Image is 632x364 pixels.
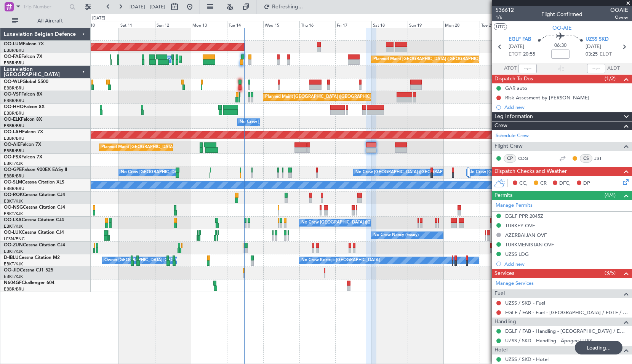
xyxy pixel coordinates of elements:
span: OO-SLM [4,180,22,185]
span: CR [540,180,547,187]
a: EGLF / FAB - Fuel - [GEOGRAPHIC_DATA] / EGLF / FAB [505,309,628,316]
span: CC, [519,180,528,187]
span: ATOT [504,65,517,72]
a: OO-WLPGlobal 5500 [4,80,48,84]
div: No Crew [GEOGRAPHIC_DATA] ([GEOGRAPHIC_DATA] National) [355,167,483,178]
div: Planned Maint [GEOGRAPHIC_DATA] ([GEOGRAPHIC_DATA]) [101,142,221,153]
div: No Crew Nancy (Essey) [373,230,419,241]
a: OO-NSGCessna Citation CJ4 [4,205,65,210]
button: All Aircraft [8,15,83,27]
a: EBKT/KJK [4,274,23,279]
span: OO-LAH [4,130,22,134]
div: Add new [504,104,628,110]
span: OOAIE [610,6,628,14]
a: EBKT/KJK [4,249,23,254]
span: Hotel [494,346,507,354]
span: Refreshing... [272,4,304,10]
a: N604GFChallenger 604 [4,281,54,285]
span: OO-JID [4,268,20,273]
div: Add new [504,261,628,267]
a: EBBR/BRU [4,48,24,53]
a: EBBR/BRU [4,98,24,104]
a: Manage Services [496,280,534,287]
span: Services [494,269,514,278]
span: OO-HHO [4,105,24,109]
a: Manage Permits [496,202,533,209]
span: ELDT [600,51,612,58]
a: OO-LUXCessna Citation CJ4 [4,230,64,235]
span: DFC, [559,180,571,187]
div: UZSS LDG [505,251,529,257]
span: 06:30 [554,42,566,49]
span: OO-FSX [4,155,21,160]
a: EBBR/BRU [4,148,24,154]
a: OO-ROKCessna Citation CJ4 [4,193,65,197]
span: OO-VSF [4,92,21,97]
a: OO-HHOFalcon 8X [4,105,45,109]
span: OO-NSG [4,205,23,210]
a: OO-GPEFalcon 900EX EASy II [4,168,67,172]
div: No Crew Kortrijk-[GEOGRAPHIC_DATA] [301,255,380,266]
a: EBBR/BRU [4,110,24,116]
span: All Aircraft [20,18,80,24]
span: Dispatch Checks and Weather [494,167,567,176]
div: Fri 17 [335,21,371,28]
span: OO-AIE [552,24,572,32]
a: Schedule Crew [496,132,529,140]
span: OO-ZUN [4,243,23,247]
div: Owner [GEOGRAPHIC_DATA]-[GEOGRAPHIC_DATA] [104,255,207,266]
span: Owner [610,14,628,21]
span: 20:55 [523,51,535,58]
div: GAR auto [505,85,527,91]
a: OO-ZUNCessna Citation CJ4 [4,243,65,247]
div: EGLF PPR 2045Z [505,213,543,219]
span: (1/2) [605,75,616,83]
div: Sat 11 [119,21,155,28]
a: JST [594,155,611,162]
span: Dispatch To-Dos [494,75,533,83]
div: TURKEY OVF [505,222,535,229]
a: UZSS / SKD - Handling - Âpogee UZSS [505,337,592,344]
a: LFSN/ENC [4,236,25,242]
span: OO-AIE [4,142,20,147]
span: DP [583,180,590,187]
span: (3/5) [605,269,616,277]
a: EBKT/KJK [4,261,23,267]
a: EBBR/BRU [4,136,24,141]
a: CDG [518,155,535,162]
div: Wed 15 [263,21,299,28]
span: Fuel [494,289,505,298]
div: Tue 14 [227,21,263,28]
input: Trip Number [23,1,67,13]
div: TURKMENISTAN OVF [505,241,554,248]
button: UTC [494,23,507,30]
a: EGLF / FAB - Handling - [GEOGRAPHIC_DATA] / EGLF / FAB [505,328,628,334]
button: Refreshing... [260,1,306,13]
span: OO-FAE [4,54,21,59]
div: CS [580,154,592,163]
a: EBKT/KJK [4,198,23,204]
span: OO-LUM [4,42,23,46]
a: OO-FSXFalcon 7X [4,155,42,160]
span: OO-ROK [4,193,23,197]
div: AZERBAIJAN OVF [505,232,547,238]
span: 1/6 [496,14,514,21]
span: 536612 [496,6,514,14]
a: EBKT/KJK [4,161,23,166]
span: 03:25 [586,51,598,58]
span: ETOT [509,51,521,58]
span: [DATE] [586,43,601,51]
span: Crew [494,121,507,130]
div: No Crew [GEOGRAPHIC_DATA] ([GEOGRAPHIC_DATA] National) [301,217,429,228]
a: OO-AIEFalcon 7X [4,142,41,147]
span: Permits [494,191,512,200]
span: N604GF [4,281,22,285]
input: --:-- [518,64,537,73]
div: No Crew [GEOGRAPHIC_DATA] ([GEOGRAPHIC_DATA] National) [240,117,367,128]
div: Mon 20 [443,21,480,28]
a: EBKT/KJK [4,224,23,229]
div: Flight Confirmed [541,10,582,18]
a: OO-JIDCessna CJ1 525 [4,268,53,273]
span: (4/4) [605,191,616,199]
a: OO-VSFFalcon 8X [4,92,42,97]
